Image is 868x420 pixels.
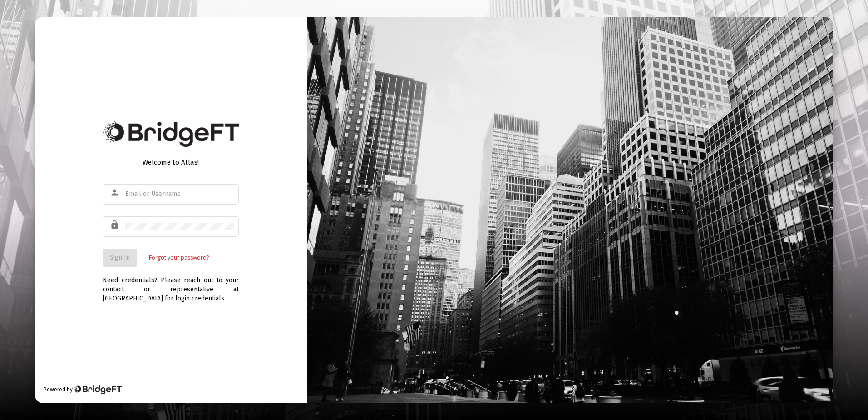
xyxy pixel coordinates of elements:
input: Email or Username [125,190,234,198]
mat-icon: lock [110,220,121,230]
button: Sign In [103,249,137,267]
img: Bridge Financial Technology Logo [74,385,121,394]
mat-icon: person [110,187,121,198]
div: Welcome to Atlas! [103,158,239,167]
a: Forgot your password? [149,253,209,262]
div: Need credentials? Please reach out to your contact or representative at [GEOGRAPHIC_DATA] for log... [103,267,239,303]
span: Sign In [110,254,130,261]
img: Bridge Financial Technology Logo [103,121,239,147]
div: Powered by [44,385,121,394]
